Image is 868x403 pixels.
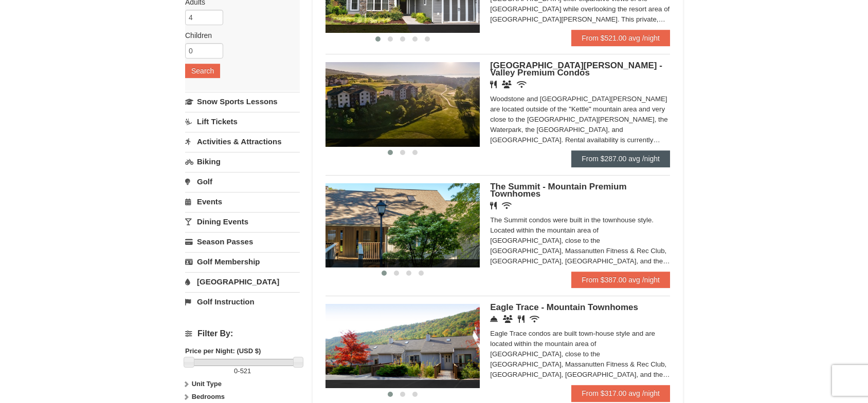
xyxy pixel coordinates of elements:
[185,64,220,78] button: Search
[185,366,300,376] label: -
[490,315,498,323] i: Concierge Desk
[185,172,300,191] a: Golf
[490,61,662,78] span: [GEOGRAPHIC_DATA][PERSON_NAME] - Valley Premium Condos
[490,302,638,312] span: Eagle Trace - Mountain Townhomes
[490,329,670,380] div: Eagle Trace condos are built town-house style and are located within the mountain area of [GEOGRA...
[185,192,300,211] a: Events
[185,272,300,291] a: [GEOGRAPHIC_DATA]
[185,232,300,251] a: Season Passes
[530,315,539,323] i: Wireless Internet (free)
[185,292,300,311] a: Golf Instruction
[185,30,292,41] label: Children
[185,212,300,231] a: Dining Events
[490,182,626,199] span: The Summit - Mountain Premium Townhomes
[490,81,497,88] i: Restaurant
[571,30,670,46] a: From $521.00 avg /night
[490,215,670,266] div: The Summit condos were built in the townhouse style. Located within the mountain area of [GEOGRAP...
[517,81,527,88] i: Wireless Internet (free)
[185,329,300,338] h4: Filter By:
[240,367,251,375] span: 521
[234,367,238,375] span: 0
[185,112,300,131] a: Lift Tickets
[185,92,300,111] a: Snow Sports Lessons
[502,202,512,209] i: Wireless Internet (free)
[571,150,670,167] a: From $287.00 avg /night
[571,272,670,288] a: From $387.00 avg /night
[490,94,670,145] div: Woodstone and [GEOGRAPHIC_DATA][PERSON_NAME] are located outside of the "Kettle" mountain area an...
[518,315,525,323] i: Restaurant
[571,385,670,401] a: From $317.00 avg /night
[192,393,225,400] strong: Bedrooms
[185,132,300,151] a: Activities & Attractions
[502,81,512,88] i: Banquet Facilities
[185,252,300,271] a: Golf Membership
[185,152,300,171] a: Biking
[490,202,497,209] i: Restaurant
[503,315,513,323] i: Conference Facilities
[185,347,261,355] strong: Price per Night: (USD $)
[192,380,222,388] strong: Unit Type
